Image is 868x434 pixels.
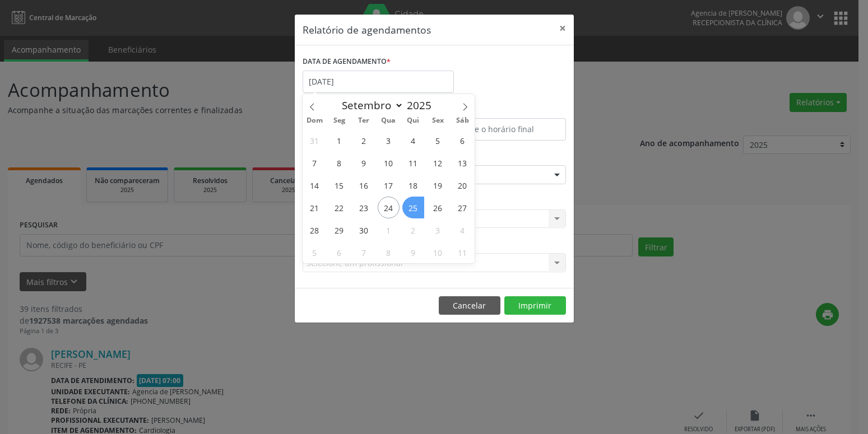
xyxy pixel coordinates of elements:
span: Ter [351,117,376,124]
select: Month [337,97,404,113]
span: Setembro 26, 2025 [427,197,449,218]
span: Setembro 9, 2025 [353,152,375,174]
input: Selecione uma data ou intervalo [303,71,454,93]
span: Setembro 16, 2025 [353,174,375,196]
span: Setembro 5, 2025 [427,129,449,151]
span: Setembro 25, 2025 [402,197,424,218]
button: Cancelar [439,296,500,315]
span: Outubro 11, 2025 [452,241,474,263]
span: Setembro 13, 2025 [452,152,474,174]
span: Setembro 18, 2025 [402,174,424,196]
span: Outubro 3, 2025 [427,219,449,241]
span: Setembro 2, 2025 [353,129,375,151]
span: Setembro 29, 2025 [328,219,350,241]
span: Setembro 27, 2025 [452,197,474,218]
span: Setembro 28, 2025 [304,219,326,241]
span: Agosto 31, 2025 [304,129,326,151]
span: Sáb [450,117,475,124]
span: Qua [376,117,401,124]
span: Outubro 1, 2025 [378,219,400,241]
span: Outubro 6, 2025 [328,241,350,263]
label: ATÉ [437,101,566,118]
span: Seg [327,117,351,124]
span: Setembro 1, 2025 [328,129,350,151]
span: Sex [425,117,450,124]
button: Imprimir [504,296,566,315]
span: Outubro 5, 2025 [304,241,326,263]
span: Setembro 30, 2025 [353,219,375,241]
span: Setembro 6, 2025 [452,129,474,151]
span: Setembro 7, 2025 [304,152,326,174]
span: Setembro 10, 2025 [378,152,400,174]
span: Setembro 19, 2025 [427,174,449,196]
span: Setembro 20, 2025 [452,174,474,196]
span: Setembro 15, 2025 [328,174,350,196]
span: Setembro 14, 2025 [304,174,326,196]
span: Setembro 21, 2025 [304,197,326,218]
span: Qui [401,117,425,124]
span: Outubro 8, 2025 [378,241,400,263]
span: Setembro 3, 2025 [378,129,400,151]
span: Outubro 4, 2025 [452,219,474,241]
span: Setembro 8, 2025 [328,152,350,174]
span: Outubro 2, 2025 [402,219,424,241]
span: Setembro 22, 2025 [328,197,350,218]
span: Setembro 23, 2025 [353,197,375,218]
input: Selecione o horário final [437,118,566,141]
span: Outubro 9, 2025 [402,241,424,263]
input: Year [403,98,440,113]
span: Outubro 10, 2025 [427,241,449,263]
span: Dom [303,117,327,124]
span: Setembro 17, 2025 [378,174,400,196]
label: DATA DE AGENDAMENTO [303,53,391,71]
span: Outubro 7, 2025 [353,241,375,263]
span: Setembro 4, 2025 [402,129,424,151]
span: Setembro 11, 2025 [402,152,424,174]
span: Setembro 12, 2025 [427,152,449,174]
span: Setembro 24, 2025 [378,197,400,218]
button: Close [551,15,574,42]
h5: Relatório de agendamentos [303,22,431,37]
